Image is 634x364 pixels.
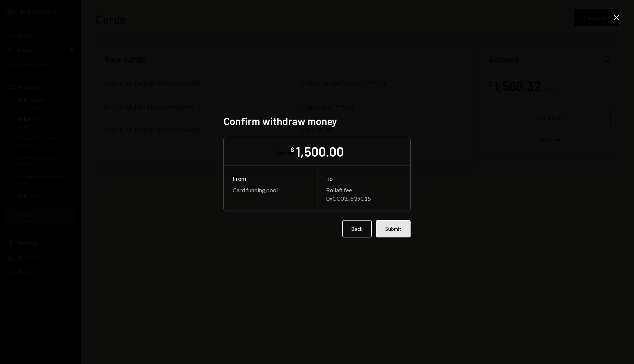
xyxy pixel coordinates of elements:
div: Card funding pool [233,186,308,193]
button: Submit [376,220,411,237]
div: To [326,175,401,182]
div: From [233,175,308,182]
div: 1,500.00 [296,143,344,160]
div: 0xCC03...639C15 [326,195,401,202]
div: Rollafi fee [326,186,401,193]
div: $ [291,146,294,153]
button: Back [342,220,372,237]
h2: Confirm withdraw money [223,114,411,128]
